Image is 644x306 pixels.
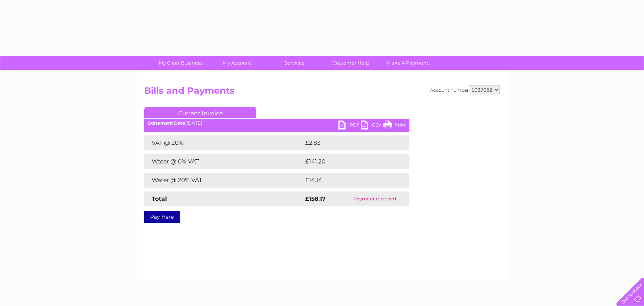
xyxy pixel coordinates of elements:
[430,85,500,94] div: Account number
[144,85,500,100] h2: Bills and Payments
[263,56,325,70] a: Services
[340,191,409,206] td: Payment received
[303,135,392,150] td: £2.83
[144,154,303,169] td: Water @ 0% VAT
[150,56,211,70] a: My Clear Business
[207,56,268,70] a: My Account
[338,121,361,131] a: PDF
[305,195,326,202] strong: £158.17
[383,121,406,131] a: Print
[148,120,186,126] b: Statement Date:
[144,211,180,223] a: Pay Here
[377,56,439,70] a: Make A Payment
[144,173,303,188] td: Water @ 20% VAT
[303,173,393,188] td: £14.14
[320,56,382,70] a: Customer Help
[144,121,409,126] div: [DATE]
[144,135,303,150] td: VAT @ 20%
[303,154,395,169] td: £141.20
[361,121,383,131] a: CSV
[152,195,167,202] strong: Total
[144,107,256,118] a: Current Invoice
